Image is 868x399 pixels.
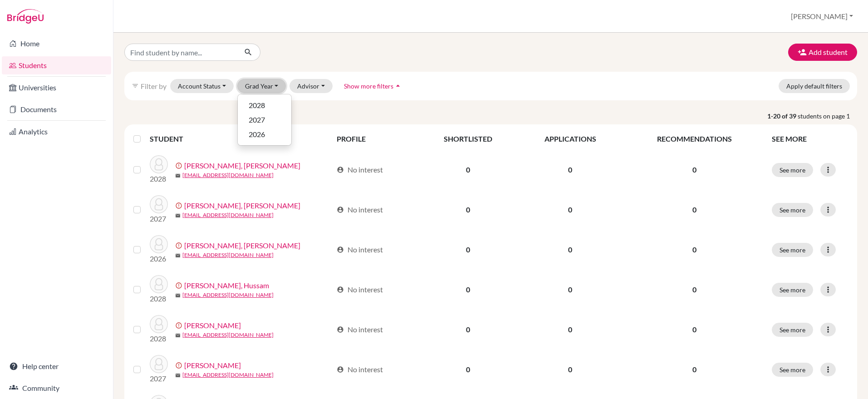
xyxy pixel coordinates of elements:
button: See more [772,323,813,337]
p: 2026 [150,253,168,264]
span: error_outline [175,242,184,249]
span: students on page 1 [798,111,857,121]
span: account_circle [337,366,344,373]
p: 0 [628,324,761,335]
span: Show more filters [344,82,393,90]
span: account_circle [337,246,344,253]
button: Apply default filters [779,79,850,93]
a: [PERSON_NAME], Hussam [184,280,269,291]
a: Analytics [2,123,111,141]
button: Show more filtersarrow_drop_up [336,79,410,93]
th: SHORTLISTED [418,128,518,150]
a: [PERSON_NAME] [184,320,241,331]
span: 2027 [249,114,265,125]
span: account_circle [337,326,344,333]
a: Documents [2,100,111,118]
a: [PERSON_NAME], [PERSON_NAME] [184,240,300,251]
button: See more [772,163,813,177]
button: Add student [788,44,857,61]
button: Advisor [289,79,333,93]
button: See more [772,363,813,377]
p: 0 [628,284,761,295]
span: error_outline [175,282,184,289]
th: RECOMMENDATIONS [623,128,766,150]
i: arrow_drop_up [393,81,402,90]
button: 2026 [238,127,291,142]
a: [EMAIL_ADDRESS][DOMAIN_NAME] [182,251,274,259]
div: No interest [337,284,383,295]
span: account_circle [337,286,344,293]
a: [PERSON_NAME] [184,360,241,371]
a: [PERSON_NAME], [PERSON_NAME] [184,160,300,171]
td: 0 [418,310,518,350]
img: Alanesi, Musaab [150,355,168,373]
img: Abu Ghazal, Abdulrahman [150,155,168,173]
a: [EMAIL_ADDRESS][DOMAIN_NAME] [182,291,274,299]
th: STUDENT [150,128,331,150]
i: filter_list [132,82,139,89]
a: Students [2,56,111,74]
th: SEE MORE [766,128,853,150]
a: Help center [2,357,111,375]
span: mail [175,293,181,298]
p: 0 [628,364,761,375]
span: 2026 [249,129,265,140]
div: No interest [337,164,383,175]
img: Alammari, Mohammed [150,315,168,333]
span: Filter by [141,82,167,90]
button: See more [772,243,813,257]
span: error_outline [175,162,184,169]
a: [EMAIL_ADDRESS][DOMAIN_NAME] [182,211,274,219]
span: mail [175,213,181,218]
span: error_outline [175,362,184,369]
a: [EMAIL_ADDRESS][DOMAIN_NAME] [182,171,274,179]
img: Abu Kuwayk, Abdelrahman [150,235,168,253]
button: 2028 [238,98,291,113]
span: mail [175,173,181,178]
p: 2027 [150,213,168,224]
button: Grad Year [237,79,286,93]
span: mail [175,333,181,338]
td: 0 [518,230,623,270]
p: 2028 [150,173,168,184]
a: [EMAIL_ADDRESS][DOMAIN_NAME] [182,331,274,339]
span: mail [175,373,181,378]
a: Community [2,379,111,397]
td: 0 [418,230,518,270]
input: Find student by name... [124,44,237,61]
p: 0 [628,244,761,255]
a: Home [2,34,111,53]
a: [EMAIL_ADDRESS][DOMAIN_NAME] [182,371,274,379]
button: [PERSON_NAME] [787,8,857,25]
button: See more [772,283,813,297]
span: 2028 [249,100,265,111]
div: No interest [337,364,383,375]
p: 0 [628,204,761,215]
p: 2028 [150,293,168,304]
td: 0 [418,190,518,230]
td: 0 [518,190,623,230]
button: 2027 [238,113,291,127]
img: Bridge-U [7,9,44,24]
td: 0 [518,310,623,350]
a: [PERSON_NAME], [PERSON_NAME] [184,200,300,211]
div: Grad Year [237,94,292,146]
span: error_outline [175,322,184,329]
img: Abu Ghazal, Izzat [150,195,168,213]
span: account_circle [337,166,344,173]
span: mail [175,253,181,258]
span: error_outline [175,202,184,209]
td: 0 [518,350,623,389]
th: PROFILE [331,128,418,150]
div: No interest [337,244,383,255]
td: 0 [418,350,518,389]
td: 0 [418,150,518,190]
th: APPLICATIONS [518,128,623,150]
p: 0 [628,164,761,175]
td: 0 [518,270,623,310]
button: See more [772,203,813,217]
td: 0 [518,150,623,190]
strong: 1-20 of 39 [767,111,798,121]
div: No interest [337,204,383,215]
p: 2028 [150,333,168,344]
